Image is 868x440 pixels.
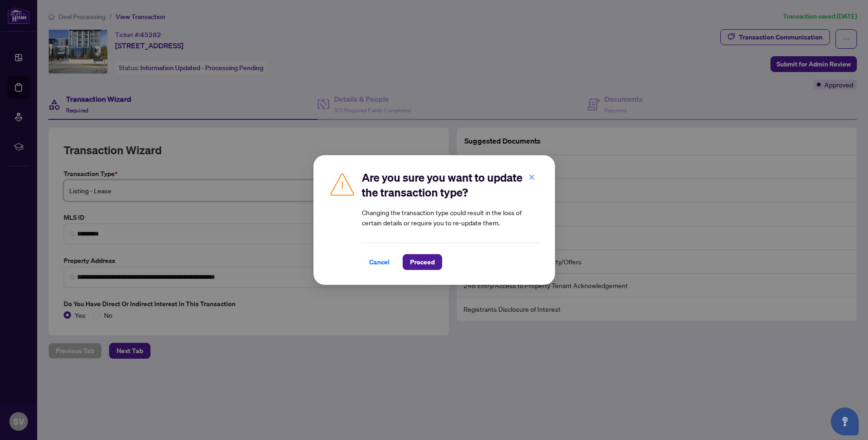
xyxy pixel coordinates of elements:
[362,170,540,200] h2: Are you sure you want to update the transaction type?
[410,255,435,269] span: Proceed
[831,407,859,435] button: Open asap
[362,207,540,228] article: Changing the transaction type could result in the loss of certain details or require you to re-up...
[362,254,397,270] button: Cancel
[328,170,356,198] img: Caution Img
[403,254,442,270] button: Proceed
[529,174,535,180] span: close
[369,255,390,269] span: Cancel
